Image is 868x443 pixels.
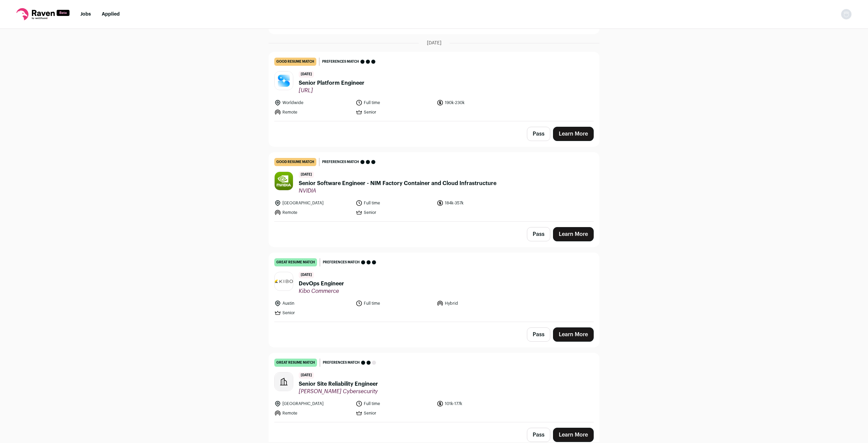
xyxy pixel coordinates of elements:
li: Full time [356,300,433,307]
div: great resume match [274,258,317,266]
span: Preferences match [322,159,359,165]
span: Kibo Commerce [299,288,344,295]
li: Remote [274,109,352,116]
a: Learn More [553,327,594,342]
li: Full time [356,400,433,407]
li: Senior [356,109,433,116]
button: Pass [527,327,550,342]
span: [DATE] [299,272,314,278]
a: great resume match Preferences match [DATE] DevOps Engineer Kibo Commerce Austin Full time Hybrid... [269,253,599,322]
span: DevOps Engineer [299,280,344,288]
img: 21765c2efd07c533fb69e7d2fdab94113177da91290e8a5934e70fdfae65a8e1.jpg [275,172,293,190]
li: Senior [274,309,352,316]
span: [DATE] [299,372,314,379]
a: Learn More [553,428,594,442]
li: Austin [274,300,352,307]
a: Learn More [553,127,594,141]
img: caa57462039f8c1b4a3cce447b3363636cfffe04262c0c588d50904429ddd27d.jpg [275,72,293,89]
li: Full time [356,200,433,206]
button: Pass [527,428,550,442]
span: Senior Site Reliability Engineer [299,380,378,388]
span: [PERSON_NAME] Cybersecurity [299,388,378,395]
span: Senior Platform Engineer [299,79,364,87]
a: Jobs [80,12,91,17]
span: [DATE] [299,71,314,78]
div: great resume match [274,359,317,367]
button: Open dropdown [841,9,852,20]
img: company-logo-placeholder-414d4e2ec0e2ddebbe968bf319fdfe5acfe0c9b87f798d344e800bc9a89632a0.png [275,372,293,391]
span: [DATE] [427,40,441,46]
span: Preferences match [323,359,360,366]
a: good resume match Preferences match [DATE] Senior Platform Engineer [URL] Worldwide Full time 190... [269,52,599,121]
span: NVIDIA [299,187,496,194]
button: Pass [527,127,550,141]
a: great resume match Preferences match [DATE] Senior Site Reliability Engineer [PERSON_NAME] Cybers... [269,353,599,422]
a: Learn More [553,227,594,241]
img: nopic.png [841,9,852,20]
li: Senior [356,209,433,216]
span: [DATE] [299,172,314,178]
li: Remote [274,410,352,417]
li: [GEOGRAPHIC_DATA] [274,400,352,407]
img: be88c0333381ef65fd5f8df1a826d8166ddd5f27a0e0ff1d3f01051685547a0a.png [275,280,293,283]
li: Full time [356,99,433,106]
li: Senior [356,410,433,417]
li: 184k-357k [437,200,514,206]
button: Pass [527,227,550,241]
li: [GEOGRAPHIC_DATA] [274,200,352,206]
span: Senior Software Engineer - NIM Factory Container and Cloud Infrastructure [299,179,496,187]
span: [URL] [299,87,364,94]
div: good resume match [274,158,316,166]
span: Preferences match [323,259,360,266]
span: Preferences match [322,58,359,65]
li: 101k-177k [437,400,514,407]
li: Hybrid [437,300,514,307]
li: Worldwide [274,99,352,106]
a: good resume match Preferences match [DATE] Senior Software Engineer - NIM Factory Container and C... [269,153,599,221]
li: Remote [274,209,352,216]
li: 190k-230k [437,99,514,106]
div: good resume match [274,58,316,66]
a: Applied [102,12,120,17]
